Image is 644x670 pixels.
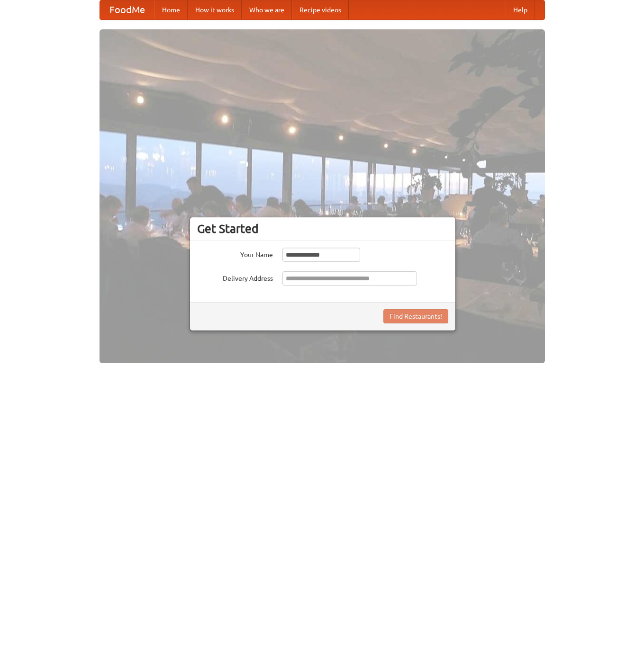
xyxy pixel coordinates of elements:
[197,248,273,259] label: Your Name
[506,0,535,19] a: Help
[383,309,448,323] button: Find Restaurants!
[100,0,154,19] a: FoodMe
[197,271,273,283] label: Delivery Address
[154,0,188,19] a: Home
[292,0,349,19] a: Recipe videos
[188,0,242,19] a: How it works
[242,0,292,19] a: Who we are
[197,222,448,236] h3: Get Started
